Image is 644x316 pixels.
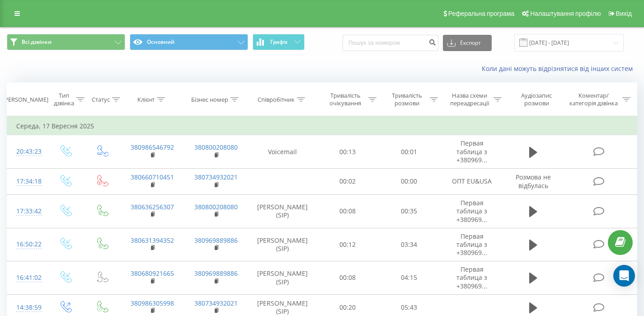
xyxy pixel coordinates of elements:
[137,96,155,104] div: Клієнт
[378,135,440,169] td: 00:01
[194,173,238,181] a: 380734932021
[92,96,110,104] div: Статус
[616,10,632,17] span: Вихід
[530,10,601,17] span: Налаштування профілю
[378,195,440,228] td: 00:35
[16,173,38,190] div: 17:34:18
[131,236,174,245] a: 380631394352
[248,135,317,169] td: Voicemail
[3,96,48,104] div: [PERSON_NAME]
[456,139,487,164] span: Первая таблица з +380969...
[131,143,174,151] a: 380986546792
[440,168,504,194] td: ОПТ EU&USA
[131,173,174,181] a: 380660710451
[248,228,317,261] td: [PERSON_NAME] (SIP)
[270,39,288,45] span: Графік
[131,269,174,278] a: 380680921665
[512,92,561,107] div: Аудіозапис розмови
[456,198,487,223] span: Первая таблица з +380969...
[325,92,366,107] div: Тривалість очікування
[387,92,428,107] div: Тривалість розмови
[16,269,38,287] div: 16:41:02
[456,265,487,290] span: Первая таблица з +380969...
[253,34,305,50] button: Графік
[448,92,492,107] div: Назва схеми переадресації
[613,265,635,287] div: Open Intercom Messenger
[482,64,637,73] a: Коли дані можуть відрізнятися вiд інших систем
[7,34,125,50] button: Всі дзвінки
[258,96,295,104] div: Співробітник
[378,228,440,261] td: 03:34
[456,232,487,257] span: Первая таблица з +380969...
[378,168,440,194] td: 00:00
[343,35,438,51] input: Пошук за номером
[317,228,378,261] td: 00:12
[516,173,551,189] span: Розмова не відбулась
[567,92,620,107] div: Коментар/категорія дзвінка
[194,143,238,151] a: 380800208080
[131,299,174,307] a: 380986305998
[7,117,637,135] td: Середа, 17 Вересня 2025
[317,135,378,169] td: 00:13
[317,168,378,194] td: 00:02
[317,261,378,295] td: 00:08
[54,92,74,107] div: Тип дзвінка
[194,269,238,278] a: 380969889886
[16,143,38,160] div: 20:43:23
[22,38,52,46] span: Всі дзвінки
[443,35,492,51] button: Експорт
[16,236,38,253] div: 16:50:22
[448,10,515,17] span: Реферальна програма
[194,299,238,307] a: 380734932021
[131,203,174,211] a: 380636256307
[248,261,317,295] td: [PERSON_NAME] (SIP)
[191,96,228,104] div: Бізнес номер
[194,203,238,211] a: 380800208080
[16,203,38,220] div: 17:33:42
[317,195,378,228] td: 00:08
[248,195,317,228] td: [PERSON_NAME] (SIP)
[378,261,440,295] td: 04:15
[130,34,248,50] button: Основний
[194,236,238,245] a: 380969889886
